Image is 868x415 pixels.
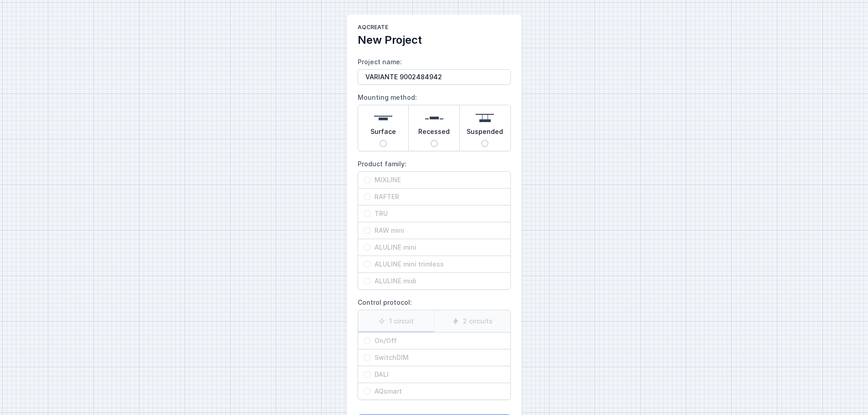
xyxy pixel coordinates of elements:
input: Surface [380,140,387,147]
h2: New Project [358,33,511,47]
label: Project name: [358,55,511,85]
span: Suspended [467,127,503,140]
input: Recessed [431,140,438,147]
label: Product family: [358,157,511,290]
img: surface.svg [374,109,392,127]
span: Surface [370,127,396,140]
input: Suspended [481,140,488,147]
span: Recessed [418,127,450,140]
img: suspended.svg [476,109,494,127]
img: recessed.svg [425,109,443,127]
h1: AQcreate [358,24,511,33]
label: Mounting method: [358,90,511,151]
input: Project name: [358,69,511,85]
label: Control protocol: [358,295,511,400]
